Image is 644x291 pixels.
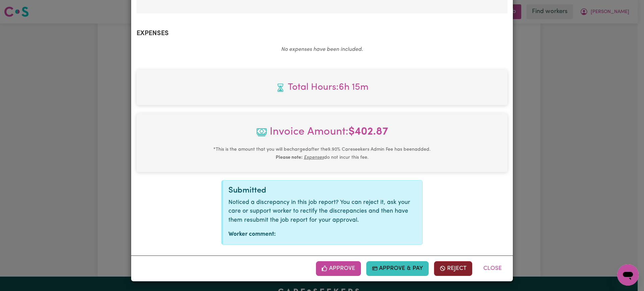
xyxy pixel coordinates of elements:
[213,147,431,160] small: This is the amount that you will be charged after the 9.90 % Careseekers Admin Fee has been added...
[142,80,502,94] span: Total hours worked: 6 hours 15 minutes
[228,231,276,237] strong: Worker comment:
[434,261,472,276] button: Reject
[316,261,361,276] button: Approve
[617,264,639,286] iframe: Button to launch messaging window
[137,29,507,38] h2: Expenses
[348,127,388,137] b: $ 402.87
[281,47,363,52] em: No expenses have been included.
[276,155,303,160] b: Please note:
[478,261,507,276] button: Close
[228,198,417,225] p: Noticed a discrepancy in this job report? You can reject it, ask your care or support worker to r...
[366,261,429,276] button: Approve & Pay
[228,187,266,195] span: Submitted
[142,124,502,145] span: Invoice Amount:
[304,155,324,160] u: Expenses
